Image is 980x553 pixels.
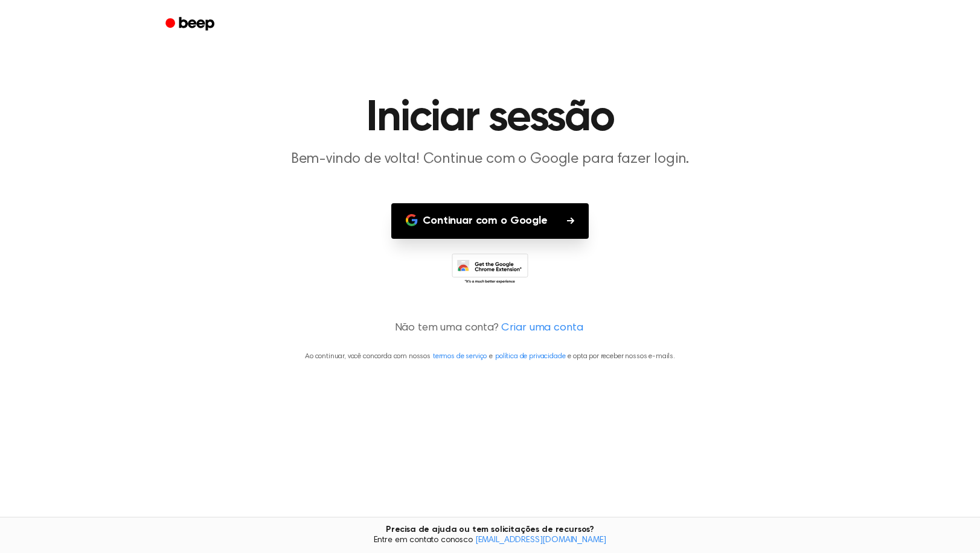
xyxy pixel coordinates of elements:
[258,150,722,169] p: Bem-vindo de volta! Continue com o Google para fazer login.
[181,96,799,140] h1: Iniciar sessão
[501,320,583,337] a: Criar uma conta
[395,323,499,333] font: Não tem uma conta?
[475,536,607,545] a: [EMAIL_ADDRESS][DOMAIN_NAME]
[14,351,966,362] p: Ao continuar, você concorda com nossos e e opta por receber nossos e-mails.
[423,213,547,229] font: Continuar com o Google
[433,353,487,360] a: termos de serviço
[391,203,588,239] button: Continuar com o Google
[386,525,594,534] font: Precisa de ajuda ou tem solicitações de recursos?
[7,536,973,546] span: Entre em contato conosco
[495,353,565,360] a: política de privacidade
[157,13,225,36] a: Sinal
